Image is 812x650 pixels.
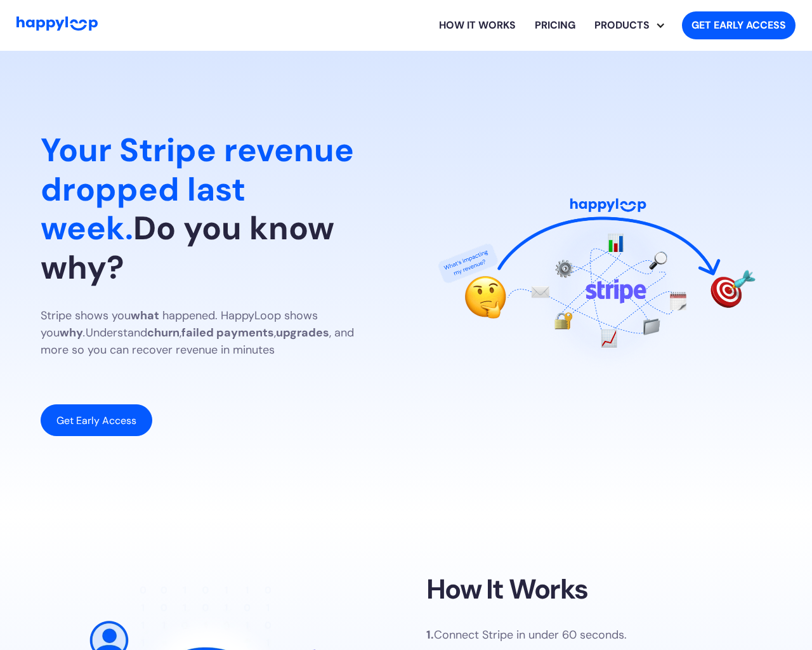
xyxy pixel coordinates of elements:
a: Go to Home Page [16,17,98,34]
strong: what [131,308,159,323]
div: Explore HappyLoop use cases [585,5,672,46]
a: Learn how HappyLoop works [429,5,525,46]
a: View HappyLoop pricing plans [525,5,585,46]
strong: 1. [426,627,434,642]
div: PRODUCTS [594,5,672,46]
a: Get Early Access [41,404,152,436]
img: HappyLoop Logo [16,17,98,31]
strong: upgrades [276,325,329,340]
em: . [83,325,86,340]
strong: churn [147,325,180,340]
strong: failed payments [181,325,274,340]
a: Get started with HappyLoop [682,11,796,39]
div: PRODUCTS [585,18,659,33]
span: Your Stripe revenue dropped last week. [41,129,354,249]
h1: Do you know why? [41,131,386,287]
strong: why [60,325,83,340]
p: Stripe shows you happened. HappyLoop shows you Understand , , , and more so you can recover reven... [41,307,383,359]
h2: How It Works [426,573,587,606]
